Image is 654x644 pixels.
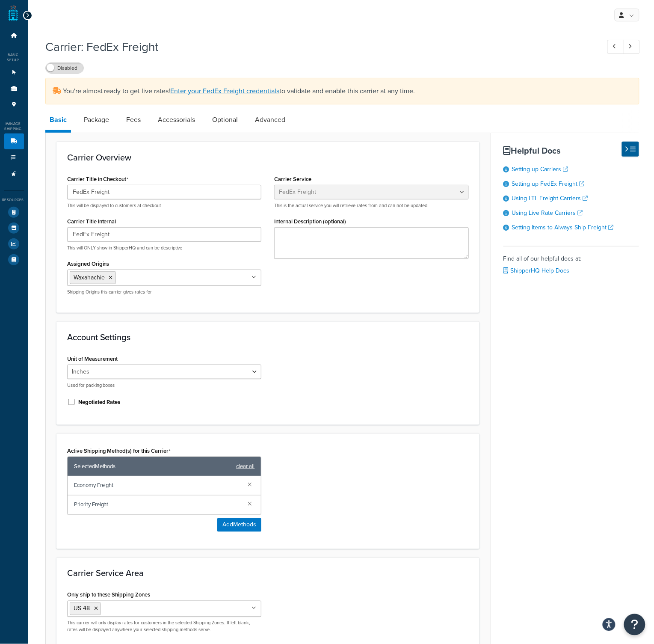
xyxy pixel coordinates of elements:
label: Carrier Title Internal [67,218,116,225]
a: Enter your FedEx Freight credentials [171,86,280,96]
li: Carriers [4,134,24,149]
h3: Carrier Overview [67,153,469,162]
p: Shipping Origins this carrier gives rates for [67,289,262,295]
label: Only ship to these Shipping Zones [67,592,151,598]
a: Basic [45,110,71,133]
li: Marketplace [4,220,24,236]
li: Help Docs [4,252,24,267]
p: This carrier will only display rates for customers in the selected Shipping Zones. If left blank,... [67,620,262,633]
h3: Account Settings [67,332,469,342]
span: Selected Methods [74,460,232,472]
label: Carrier Title in Checkout [67,176,129,183]
button: AddMethods [217,518,261,532]
a: Using LTL Freight Carriers [512,194,588,203]
li: Shipping Rules [4,150,24,166]
h3: Helpful Docs [503,146,639,155]
span: US 48 [74,604,90,613]
li: Dashboard [4,28,24,44]
a: Previous Record [607,40,624,54]
label: Internal Description (optional) [274,218,346,225]
p: This will ONLY show in ShipperHQ and can be descriptive [67,245,262,251]
h1: Carrier: FedEx Freight [45,39,592,55]
button: Hide Help Docs [622,142,639,157]
span: Waxahachie [74,273,105,282]
a: clear all [236,460,254,472]
label: Active Shipping Method(s) for this Carrier [67,448,171,454]
li: Analytics [4,236,24,252]
label: Assigned Origins [67,261,109,267]
p: Used for packing boxes [67,382,262,389]
a: Setting up Carriers [512,165,568,174]
label: Disabled [46,63,83,73]
a: Optional [208,110,242,130]
p: This will be displayed to customers at checkout [67,202,262,209]
span: Priority Freight [74,499,241,511]
span: Economy Freight [74,480,241,492]
li: Origins [4,81,24,97]
h3: Carrier Service Area [67,569,469,578]
a: Next Record [623,40,640,54]
li: Websites [4,65,24,80]
p: This is the actual service you will retrieve rates from and can not be updated [274,202,469,209]
a: ShipperHQ Help Docs [503,266,570,275]
a: Using Live Rate Carriers [512,208,583,217]
a: Fees [122,110,145,130]
a: Accessorials [154,110,199,130]
a: Advanced [251,110,290,130]
a: Package [80,110,113,130]
span: You're almost ready to get live rates! to validate and enable this carrier at any time. [63,86,415,96]
a: Setting up FedEx Freight [512,179,585,188]
button: Open Resource Center [624,614,645,635]
a: Setting Items to Always Ship Freight [512,223,614,232]
label: Carrier Service [274,176,311,182]
div: Find all of our helpful docs at: [503,246,639,277]
label: Unit of Measurement [67,356,118,362]
li: Advanced Features [4,166,24,182]
label: Negotiated Rates [78,398,121,406]
li: Test Your Rates [4,205,24,220]
li: Pickup Locations [4,97,24,113]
